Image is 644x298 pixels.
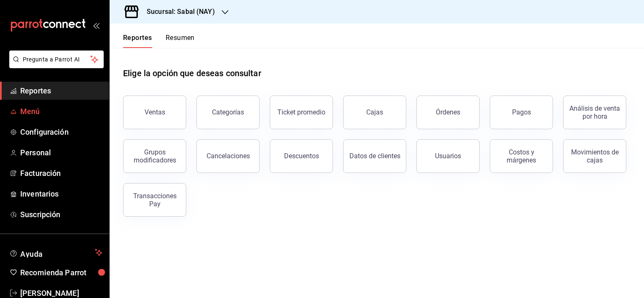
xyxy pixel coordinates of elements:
[207,152,250,160] div: Cancelaciones
[490,96,553,129] button: Pagos
[196,96,260,129] button: Categorías
[366,107,384,117] div: Cajas
[129,192,181,208] div: Transacciones Pay
[512,108,531,116] div: Pagos
[123,96,186,129] button: Ventas
[563,96,626,129] button: Análisis de venta por hora
[436,108,460,116] div: Órdenes
[20,188,102,200] span: Inventarios
[123,183,186,217] button: Transacciones Pay
[563,139,626,173] button: Movimientos de cajas
[123,139,186,173] button: Grupos modificadores
[212,108,244,116] div: Categorías
[416,139,480,173] button: Usuarios
[20,147,102,158] span: Personal
[196,139,260,173] button: Cancelaciones
[123,67,261,80] h1: Elige la opción que deseas consultar
[435,152,461,160] div: Usuarios
[123,34,195,48] div: navigation tabs
[20,267,102,278] span: Recomienda Parrot
[123,34,152,48] button: Reportes
[140,7,215,17] h3: Sucursal: Sabal (NAY)
[20,209,102,220] span: Suscripción
[416,96,480,129] button: Órdenes
[145,108,165,116] div: Ventas
[343,139,406,173] button: Datos de clientes
[20,168,102,179] span: Facturación
[23,55,91,64] span: Pregunta a Parrot AI
[284,152,319,160] div: Descuentos
[490,139,553,173] button: Costos y márgenes
[349,152,400,160] div: Datos de clientes
[129,148,181,164] div: Grupos modificadores
[569,148,621,164] div: Movimientos de cajas
[6,61,104,70] a: Pregunta a Parrot AI
[343,96,406,129] a: Cajas
[166,34,195,48] button: Resumen
[270,96,333,129] button: Ticket promedio
[93,22,99,29] button: open_drawer_menu
[495,148,547,164] div: Costos y márgenes
[270,139,333,173] button: Descuentos
[20,106,102,117] span: Menú
[277,108,325,116] div: Ticket promedio
[20,85,102,96] span: Reportes
[20,126,102,138] span: Configuración
[9,51,104,68] button: Pregunta a Parrot AI
[569,104,621,120] div: Análisis de venta por hora
[20,247,91,258] span: Ayuda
